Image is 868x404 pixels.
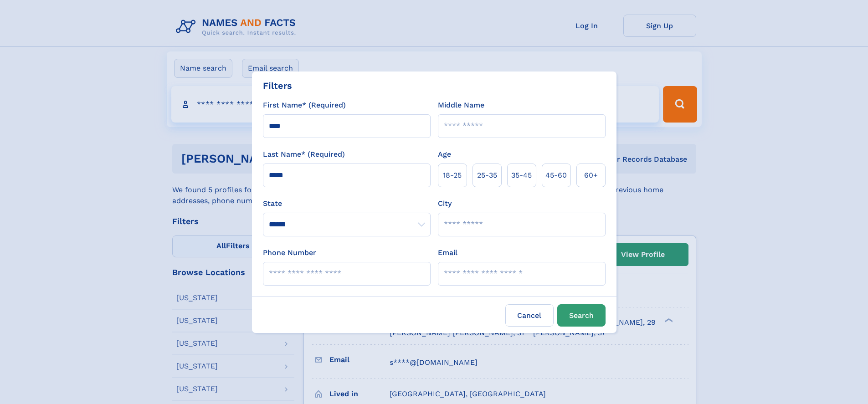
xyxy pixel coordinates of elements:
[438,247,457,258] label: Email
[263,100,346,111] label: First Name* (Required)
[263,247,316,258] label: Phone Number
[438,149,451,160] label: Age
[557,304,606,327] button: Search
[438,100,484,111] label: Middle Name
[511,170,532,181] span: 35‑45
[505,304,554,327] label: Cancel
[263,79,292,92] div: Filters
[438,198,452,209] label: City
[263,149,345,160] label: Last Name* (Required)
[545,170,567,181] span: 45‑60
[263,198,431,209] label: State
[477,170,497,181] span: 25‑35
[584,170,598,181] span: 60+
[443,170,462,181] span: 18‑25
